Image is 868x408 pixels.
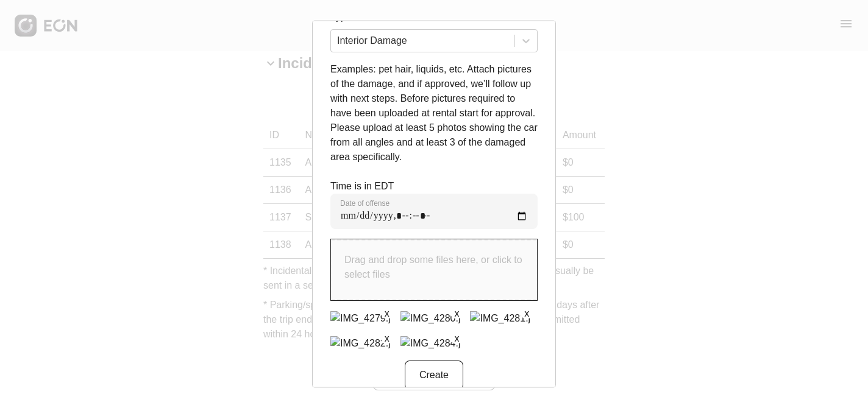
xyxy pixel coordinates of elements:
[344,253,524,283] p: Drag and drop some files here, or click to select files
[330,63,538,165] p: Examples: pet hair, liquids, etc. Attach pictures of the damage, and if approved, we’ll follow up...
[400,336,461,351] img: IMG_4284.j
[330,180,538,230] div: Time is in EDT
[381,306,393,318] button: x
[450,306,463,318] button: x
[450,331,463,343] button: x
[340,199,390,209] label: Date of offense
[330,311,391,326] img: IMG_4279.j
[405,361,463,390] button: Create
[330,336,391,351] img: IMG_4282.j
[400,311,461,326] img: IMG_4280.j
[521,306,533,318] button: x
[381,331,393,343] button: x
[470,311,530,326] img: IMG_4281.j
